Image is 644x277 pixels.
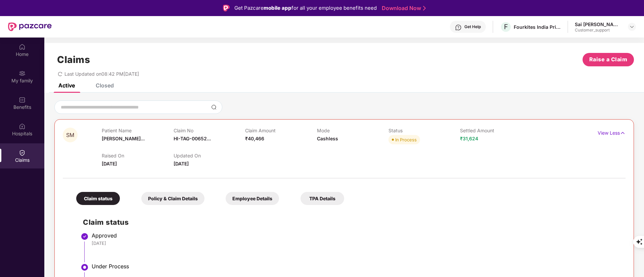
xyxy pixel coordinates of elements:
[92,263,619,270] div: Under Process
[141,192,204,205] div: Policy & Claim Details
[102,153,173,158] p: Raised On
[245,136,264,141] span: ₹40,466
[57,54,90,65] h1: Claims
[589,55,628,64] span: Raise a Claim
[174,161,189,166] span: [DATE]
[395,136,417,143] div: In Process
[226,192,279,205] div: Employee Details
[460,128,532,133] p: Settled Amount
[76,192,120,205] div: Claim status
[81,263,89,271] img: svg+xml;base64,PHN2ZyBpZD0iU3RlcC1BY3RpdmUtMzJ4MzIiIHhtbG5zPSJodHRwOi8vd3d3LnczLm9yZy8yMDAwL3N2Zy...
[83,217,619,228] h2: Claim status
[388,128,460,133] p: Status
[96,82,114,89] div: Closed
[234,4,377,12] div: Get Pazcare for all your employee benefits need
[317,128,388,133] p: Mode
[211,105,217,110] img: svg+xml;base64,PHN2ZyBpZD0iU2VhcmNoLTMyeDMyIiB4bWxucz0iaHR0cDovL3d3dy53My5vcmcvMjAwMC9zdmciIHdpZH...
[8,22,52,31] img: New Pazcare Logo
[382,5,424,12] a: Download Now
[19,96,26,103] img: svg+xml;base64,PHN2ZyBpZD0iQmVuZWZpdHMiIHhtbG5zPSJodHRwOi8vd3d3LnczLm9yZy8yMDAwL3N2ZyIgd2lkdGg9Ij...
[174,128,245,133] p: Claim No
[455,24,462,31] img: svg+xml;base64,PHN2ZyBpZD0iSGVscC0zMngzMiIgeG1sbnM9Imh0dHA6Ly93d3cudzMub3JnLzIwMDAvc3ZnIiB3aWR0aD...
[102,136,145,141] span: [PERSON_NAME]...
[102,128,173,133] p: Patient Name
[575,21,622,27] div: Sai [PERSON_NAME] [PERSON_NAME]
[575,27,622,33] div: Customer_support
[464,24,481,29] div: Get Help
[629,24,635,29] img: svg+xml;base64,PHN2ZyBpZD0iRHJvcGRvd24tMzJ4MzIiIHhtbG5zPSJodHRwOi8vd3d3LnczLm9yZy8yMDAwL3N2ZyIgd2...
[58,82,75,89] div: Active
[620,129,626,137] img: svg+xml;base64,PHN2ZyB4bWxucz0iaHR0cDovL3d3dy53My5vcmcvMjAwMC9zdmciIHdpZHRoPSIxNyIgaGVpZ2h0PSIxNy...
[174,153,245,158] p: Updated On
[301,192,344,205] div: TPA Details
[460,136,478,141] span: ₹31,624
[58,71,62,77] span: redo
[514,24,561,30] div: Fourkites India Private Limited
[19,44,26,50] img: svg+xml;base64,PHN2ZyBpZD0iSG9tZSIgeG1sbnM9Imh0dHA6Ly93d3cudzMub3JnLzIwMDAvc3ZnIiB3aWR0aD0iMjAiIG...
[19,149,26,156] img: svg+xml;base64,PHN2ZyBpZD0iQ2xhaW0iIHhtbG5zPSJodHRwOi8vd3d3LnczLm9yZy8yMDAwL3N2ZyIgd2lkdGg9IjIwIi...
[102,161,117,166] span: [DATE]
[92,240,619,246] div: [DATE]
[245,128,317,133] p: Claim Amount
[583,53,634,66] button: Raise a Claim
[19,123,26,130] img: svg+xml;base64,PHN2ZyBpZD0iSG9zcGl0YWxzIiB4bWxucz0iaHR0cDovL3d3dy53My5vcmcvMjAwMC9zdmciIHdpZHRoPS...
[223,5,230,11] img: Logo
[504,23,508,31] span: F
[66,132,74,138] span: SM
[81,232,89,240] img: svg+xml;base64,PHN2ZyBpZD0iU3RlcC1Eb25lLTMyeDMyIiB4bWxucz0iaHR0cDovL3d3dy53My5vcmcvMjAwMC9zdmciIH...
[598,128,626,137] p: View Less
[64,71,139,77] span: Last Updated on 08:42 PM[DATE]
[19,70,26,77] img: svg+xml;base64,PHN2ZyB3aWR0aD0iMjAiIGhlaWdodD0iMjAiIHZpZXdCb3g9IjAgMCAyMCAyMCIgZmlsbD0ibm9uZSIgeG...
[174,136,211,141] span: HI-TAG-00652...
[264,5,291,11] strong: mobile app
[423,5,426,12] img: Stroke
[92,232,619,239] div: Approved
[317,136,338,141] span: Cashless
